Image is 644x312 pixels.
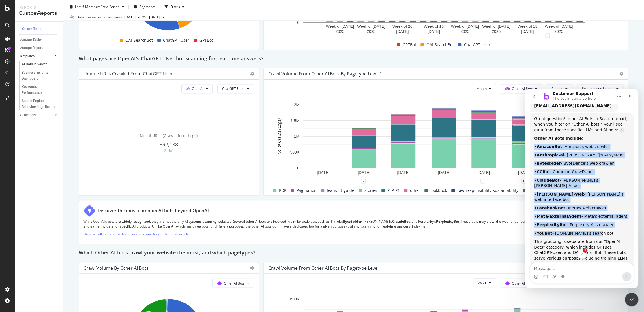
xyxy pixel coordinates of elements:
[387,187,400,194] span: PLP-P1
[343,219,362,224] strong: ByteSpider
[11,72,36,77] b: Bytespider
[22,70,54,82] div: Business Insights Dashboard
[11,64,39,69] b: Anthropic-ai
[501,278,542,287] button: Other AI Bots
[517,24,537,29] text: Week of 18
[79,54,263,63] h2: What pages are OpenAI's ChatGPT-User bot scanning for real-time answers?
[19,37,59,43] a: Manage Tables
[98,207,209,214] div: Discover the most common AI bots beyond OpenAI
[168,148,173,153] div: N/A
[436,219,459,224] strong: PerplexityBot
[11,117,40,122] b: FacebookBot
[521,29,534,34] text: [DATE]
[79,200,628,244] div: Discover the most common AI bots beyond OpenAIWhile OpenAI’s bots are widely recognized, they are...
[5,24,109,207] div: Great question! In our AI Bots in Search report, when you filter on "Other AI bots," you'll see d...
[512,281,533,285] span: Other AI Bots
[545,33,550,38] div: 1
[290,150,299,154] text: 500K
[11,103,59,108] b: [PERSON_NAME]-Web
[140,133,198,138] span: No. of URLs (Crawls from Logs)
[75,4,97,9] span: Last 6 Months
[326,24,354,29] text: Week of [DATE]
[518,170,530,175] text: [DATE]
[11,89,34,94] b: ClaudeBot
[181,84,213,93] button: OpenAI
[327,187,354,194] span: Jeans-fit-guide
[19,26,59,32] a: + Create Report
[551,86,563,91] span: All bots
[18,186,22,190] button: Gif picker
[9,27,104,44] div: Great question! In our AI Bots in Search report, when you filter on "Other AI bots," you'll see d...
[291,118,299,123] text: 1.5M
[297,20,299,24] text: 0
[547,84,572,93] button: All bots
[457,187,518,194] span: raw-responsibility-sustainability
[430,187,447,194] span: lookbook
[451,24,479,29] text: Week of [DATE]
[554,29,563,34] text: 2025
[199,37,213,44] span: GPTBot
[268,102,620,181] svg: A chart.
[79,68,259,196] div: Unique URLs Crawled from ChatGPT-UserOpenAIChatGPT-UserNo. of URLs (Crawls from Logs)892,188N/A
[478,281,487,285] span: Week
[5,174,108,183] textarea: Message…
[22,84,53,96] div: Keywords Performance
[367,29,375,34] text: 2025
[58,160,62,164] span: Scroll badge
[22,61,48,67] div: AI Bots in Search
[79,54,628,63] div: What pages are OpenAI's ChatGPT-User bot scanning for real-time answers?
[22,98,59,110] a: Search Engine Behavior: Logs Report
[582,86,614,91] span: By: pagetype Level 1
[9,150,104,184] div: This grouping is separate from our "OpenAI Bots" category, which includes GPTBot, ChatGPT-User, a...
[9,64,104,69] div: • - [PERSON_NAME]'s AI system
[317,170,329,175] text: [DATE]
[22,98,55,110] div: Search Engine Behavior: Logs Report
[9,55,104,61] div: • - Amazon's web crawler
[83,265,149,271] div: Crawl Volume by Other AI Bots
[19,45,44,51] div: Manage Reports
[9,133,104,139] div: • - Perplexity AI's crawler
[410,187,420,194] span: other
[9,186,13,190] button: Emoji picker
[268,265,382,271] div: Crawl Volume from Other AI Bots by pagetype Level 1
[9,117,104,122] div: • - Meta's web crawler
[358,170,370,175] text: [DATE]
[67,2,126,11] button: Last 6 MonthsvsPrev. Period
[83,232,189,236] a: Discover all the other AI bots tracked in our Knowledge Base article
[217,84,254,93] button: ChatGPT-User
[402,41,416,48] span: GPTBot
[263,68,628,196] div: Crawl Volume from Other AI Bots by pagetype Level 1MonthOther AI BotsAll botsBy: pagetype Level 1...
[27,186,31,190] button: Upload attachment
[297,165,299,170] text: 0
[501,84,542,93] button: Other AI Bots
[392,219,410,224] strong: ClaudeBot
[122,14,142,21] button: [DATE]
[482,24,510,29] text: Week of [DATE]
[392,24,412,29] text: Week of 26
[19,45,59,51] a: Manage Reports
[294,134,299,139] text: 1M
[476,86,487,91] span: Month
[9,125,104,131] div: • - Meta's external agent
[477,170,490,175] text: [DATE]
[11,81,25,85] b: CCBot
[147,14,167,21] button: [DATE]
[294,102,299,107] text: 2M
[124,15,136,20] span: 2025 Sep. 22nd
[361,179,366,183] div: 2
[9,89,104,100] div: • - [PERSON_NAME]'s [PERSON_NAME] AI bot
[224,281,245,285] span: Other AI Bots
[79,249,628,258] div: Which Other AI bots crawl your website the most, and which pagetypes?
[163,37,189,44] span: ChatGPT-User
[9,80,104,86] div: • - Common Crawl's bot
[139,4,155,9] span: Segments
[464,41,490,48] span: ChatGPT-User
[9,103,104,114] div: • - [PERSON_NAME]'s web interface bot
[268,71,382,77] div: Crawl Volume from Other AI Bots by pagetype Level 1
[222,86,245,91] span: ChatGPT-User
[19,37,42,43] div: Manage Tables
